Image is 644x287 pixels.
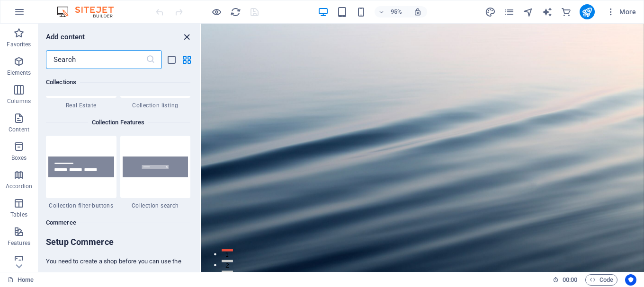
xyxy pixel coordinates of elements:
i: Design (Ctrl+Alt+Y) [485,7,496,17]
span: Collection filter-buttons [46,202,116,209]
span: 00 00 [563,274,577,286]
h6: Add content [46,31,85,43]
div: Collection search [120,136,191,209]
p: Favorites [7,41,31,48]
span: : [569,276,571,283]
input: Search [46,50,146,69]
img: collections-filter.svg [48,157,114,178]
p: Content [9,126,29,133]
button: design [485,6,496,17]
i: On resize automatically adjust zoom level to fit chosen device. [413,8,422,16]
p: Boxes [11,154,27,162]
h6: Commerce [46,217,190,228]
h6: Collection Features [88,117,149,128]
button: pages [504,6,515,17]
button: publish [580,4,595,19]
button: navigator [523,6,534,17]
p: Columns [7,97,31,105]
button: list-view [166,54,177,65]
span: Collection search [120,202,191,209]
button: Code [585,274,617,286]
p: Features [8,239,30,247]
a: Click to cancel selection. Double-click to open Pages [8,274,34,286]
i: Navigator [523,7,534,17]
button: grid-view [181,54,192,65]
p: Elements [7,69,31,77]
h6: Session time [553,274,578,286]
div: Collection filter-buttons [46,136,116,209]
i: Commerce [561,7,572,17]
img: Editor Logo [54,6,125,17]
span: More [606,7,636,17]
button: Usercentrics [625,274,636,286]
p: You need to create a shop before you can use the commerce elements for this website. Once the sho... [46,257,190,283]
button: 3 [22,260,34,262]
button: reload [230,6,241,17]
p: Accordion [6,183,32,190]
button: text_generator [542,6,553,17]
h6: Setup Commerce [46,236,190,250]
i: Reload page [230,7,241,17]
span: Collection listing [120,102,191,109]
button: commerce [561,6,572,17]
button: close panel [181,31,192,43]
i: Pages (Ctrl+Alt+S) [504,7,515,17]
p: Tables [10,211,27,218]
h6: 95% [389,6,404,17]
button: More [602,4,640,19]
button: 1 [22,237,34,240]
h6: Collections [46,77,190,88]
img: collections-search-bar.svg [123,157,188,178]
span: Code [590,274,613,286]
button: 95% [375,6,408,17]
span: Real Estate [46,102,116,109]
button: Click here to leave preview mode and continue editing [211,6,222,17]
button: 2 [22,249,34,251]
i: Publish [581,7,592,17]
